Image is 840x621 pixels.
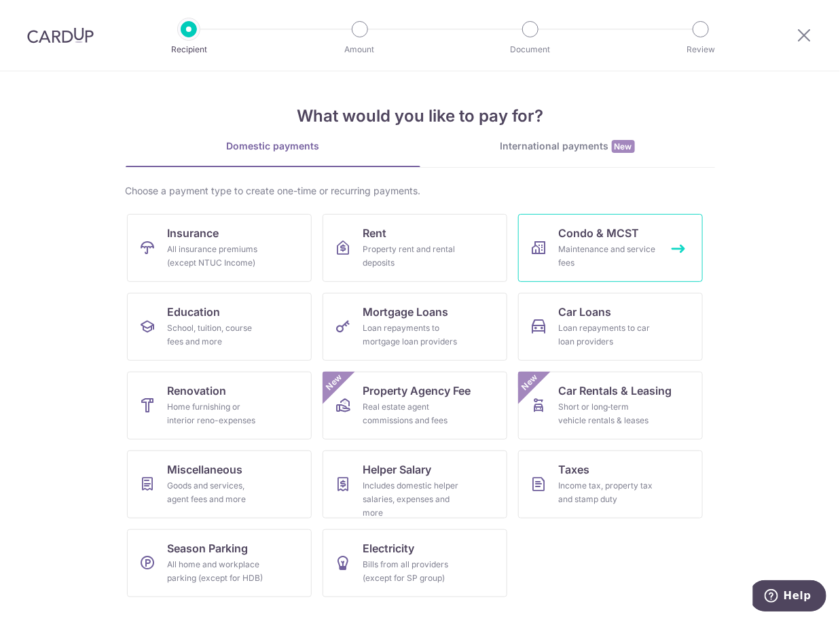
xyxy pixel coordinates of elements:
[323,214,507,282] a: RentProperty rent and rental deposits
[127,214,312,282] a: InsuranceAll insurance premiums (except NTUC Income)
[518,293,703,361] a: Car LoansLoan repayments to car loan providers
[559,321,657,349] div: Loan repayments to car loan providers
[168,225,219,241] span: Insurance
[559,479,657,506] div: Income tax, property tax and stamp duty
[168,400,266,427] div: Home furnishing or interior reno-expenses
[363,479,461,520] div: Includes domestic helper salaries, expenses and more
[168,479,266,506] div: Goods and services, agent fees and more
[559,304,612,320] span: Car Loans
[559,225,640,241] span: Condo & MCST
[363,461,432,478] span: Helper Salary
[363,243,461,270] div: Property rent and rental deposits
[518,450,703,518] a: TaxesIncome tax, property tax and stamp duty
[127,450,312,518] a: MiscellaneousGoods and services, agent fees and more
[559,400,657,427] div: Short or long‑term vehicle rentals & leases
[323,372,507,440] a: Property Agency FeeReal estate agent commissions and feesNew
[127,529,312,597] a: Season ParkingAll home and workplace parking (except for HDB)
[420,139,715,154] div: International payments
[310,43,410,56] p: Amount
[168,243,266,270] div: All insurance premiums (except NTUC Income)
[559,461,590,478] span: Taxes
[518,372,541,394] span: New
[168,540,249,556] span: Season Parking
[168,558,266,585] div: All home and workplace parking (except for HDB)
[139,43,239,56] p: Recipient
[323,450,507,518] a: Helper SalaryIncludes domestic helper salaries, expenses and more
[168,461,243,478] span: Miscellaneous
[612,140,635,153] span: New
[127,293,312,361] a: EducationSchool, tuition, course fees and more
[126,139,420,153] div: Domestic payments
[168,304,221,320] span: Education
[363,304,449,320] span: Mortgage Loans
[323,293,507,361] a: Mortgage LoansLoan repayments to mortgage loan providers
[323,372,345,394] span: New
[127,372,312,440] a: RenovationHome furnishing or interior reno-expenses
[559,383,672,399] span: Car Rentals & Leasing
[168,321,266,349] div: School, tuition, course fees and more
[31,10,58,22] span: Help
[27,27,94,43] img: CardUp
[518,372,703,440] a: Car Rentals & LeasingShort or long‑term vehicle rentals & leasesNew
[363,400,461,427] div: Real estate agent commissions and fees
[363,540,415,556] span: Electricity
[126,104,715,128] h4: What would you like to pay for?
[363,321,461,349] div: Loan repayments to mortgage loan providers
[323,529,507,597] a: ElectricityBills from all providers (except for SP group)
[753,580,826,614] iframe: Opens a widget where you can find more information
[363,225,387,241] span: Rent
[559,243,657,270] div: Maintenance and service fees
[363,383,471,399] span: Property Agency Fee
[363,558,461,585] div: Bills from all providers (except for SP group)
[480,43,581,56] p: Document
[518,214,703,282] a: Condo & MCSTMaintenance and service fees
[126,184,715,198] div: Choose a payment type to create one-time or recurring payments.
[168,383,227,399] span: Renovation
[651,43,751,56] p: Review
